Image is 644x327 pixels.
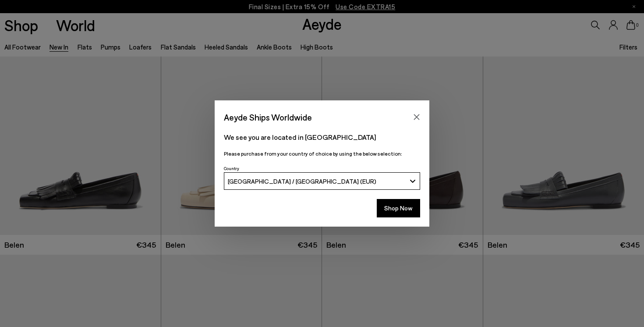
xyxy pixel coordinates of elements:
span: [GEOGRAPHIC_DATA] / [GEOGRAPHIC_DATA] (EUR) [228,178,376,185]
button: Close [410,110,423,124]
p: We see you are located in [GEOGRAPHIC_DATA] [224,132,420,142]
span: Country [224,166,239,171]
button: Shop Now [377,199,420,217]
span: Aeyde Ships Worldwide [224,110,312,125]
p: Please purchase from your country of choice by using the below selection: [224,149,420,158]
